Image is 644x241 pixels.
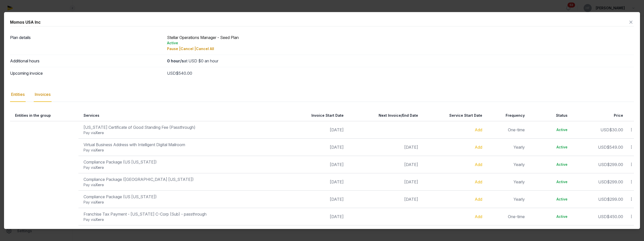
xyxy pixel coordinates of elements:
[84,148,280,153] div: Pay via
[181,47,196,51] span: Cancel |
[96,183,104,187] span: Xero
[598,145,607,150] span: USD
[96,131,104,135] span: Xero
[475,145,482,150] a: Add
[10,87,26,102] div: Entities
[167,71,176,76] span: USD
[84,194,280,200] div: Compliance Package (US [US_STATE])
[485,110,528,121] th: Frequency
[485,190,528,208] td: Yearly
[284,110,346,121] th: Invoice Start Date
[485,208,528,225] td: One-time
[284,121,346,138] td: [DATE]
[598,214,607,219] span: USD
[284,190,346,208] td: [DATE]
[10,70,163,76] dt: Upcoming invoice
[84,200,280,205] div: Pay via
[84,228,280,234] div: Compliance Package (US [US_STATE])
[167,47,181,51] span: Pause |
[485,173,528,190] td: Yearly
[284,138,346,156] td: [DATE]
[485,156,528,173] td: Yearly
[96,165,104,170] span: Xero
[475,162,482,167] a: Add
[607,179,623,184] span: $299.00
[96,217,104,222] span: Xero
[533,197,568,202] div: Active
[84,165,280,170] div: Pay via
[404,197,418,202] span: [DATE]
[176,71,192,76] span: $540.00
[34,87,52,102] div: Invoices
[284,173,346,190] td: [DATE]
[533,127,568,132] div: Active
[84,217,280,222] div: Pay via
[10,58,163,64] dt: Additional hours
[528,110,571,121] th: Status
[533,162,568,167] div: Active
[533,145,568,150] div: Active
[475,197,482,202] a: Add
[167,34,634,52] div: Stellar Operations Manager - Seed Plan
[78,110,284,121] th: Services
[196,47,214,51] span: Cancel All
[284,208,346,225] td: [DATE]
[10,19,41,25] div: Momos USA Inc
[607,162,623,167] span: $299.00
[598,162,607,167] span: USD
[167,58,184,63] strong: 0 hour/s
[96,148,104,152] span: Xero
[284,156,346,173] td: [DATE]
[84,124,280,130] div: [US_STATE] Certificate of Good Standing Fee (Passthrough)
[485,138,528,156] td: Yearly
[475,127,482,132] a: Add
[598,179,607,184] span: USD
[600,127,609,132] span: USD
[404,145,418,150] span: [DATE]
[485,121,528,138] td: One-time
[167,41,634,46] div: Active
[84,159,280,165] div: Compliance Package (US [US_STATE])
[84,142,280,148] div: Virtual Business Address with Intelligent Digital Mailroom
[10,87,634,102] nav: Tabs
[571,110,626,121] th: Price
[598,197,607,202] span: USD
[10,110,78,121] th: Entities in the group
[84,211,280,217] div: Franchise Tax Payment - [US_STATE] C-Corp (Sub) - passthrough
[10,34,163,52] dt: Plan details
[167,58,634,64] div: at USD $0 an hour
[84,182,280,187] div: Pay via
[607,214,623,219] span: $450.00
[404,179,418,184] span: [DATE]
[607,197,623,202] span: $299.00
[421,110,485,121] th: Service Start Date
[533,214,568,219] div: Active
[84,176,280,182] div: Compliance Package ([GEOGRAPHIC_DATA] [US_STATE])
[609,127,623,132] span: $30.00
[84,130,280,135] div: Pay via
[96,200,104,204] span: Xero
[475,214,482,219] a: Add
[475,179,482,184] a: Add
[404,162,418,167] span: [DATE]
[607,145,623,150] span: $549.00
[347,110,421,121] th: Next Invoice/End Date
[533,179,568,184] div: Active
